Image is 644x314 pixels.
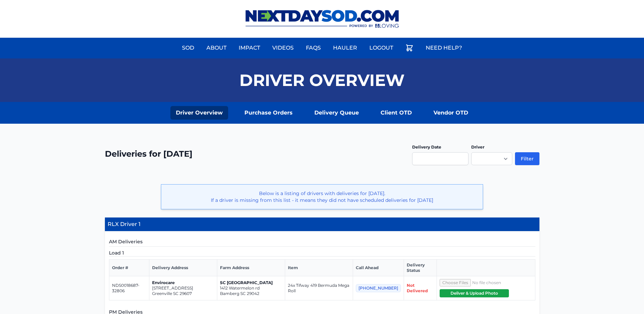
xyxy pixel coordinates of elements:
[353,260,404,276] th: Call Ahead
[407,283,428,293] span: Not Delivered
[239,72,405,88] h1: Driver Overview
[109,260,149,276] th: Order #
[309,106,364,120] a: Delivery Queue
[412,144,441,150] label: Delivery Date
[356,284,401,292] span: [PHONE_NUMBER]
[220,285,282,291] p: 1412 Watermelon rd
[152,285,214,291] p: [STREET_ADDRESS]
[109,238,535,247] h5: AM Deliveries
[404,260,437,276] th: Delivery Status
[220,291,282,296] p: Bamberg SC 29042
[152,280,214,285] p: Envirocare
[167,190,477,204] p: Below is a listing of drivers with deliveries for [DATE]. If a driver is missing from this list -...
[220,280,282,285] p: SC [GEOGRAPHIC_DATA]
[235,40,264,56] a: Impact
[440,289,509,297] button: Deliver & Upload Photo
[217,260,285,276] th: Farm Address
[109,249,535,257] h5: Load 1
[170,106,228,120] a: Driver Overview
[105,217,539,231] h4: RLX Driver 1
[112,283,147,294] p: NDS0018687-32806
[515,152,539,165] button: Filter
[105,149,192,159] h2: Deliveries for [DATE]
[285,260,353,276] th: Item
[375,106,417,120] a: Client OTD
[365,40,397,56] a: Logout
[149,260,217,276] th: Delivery Address
[152,291,214,296] p: Greenville SC 29607
[178,40,198,56] a: Sod
[471,144,484,150] label: Driver
[202,40,231,56] a: About
[428,106,474,120] a: Vendor OTD
[239,106,298,120] a: Purchase Orders
[329,40,361,56] a: Hauler
[302,40,325,56] a: FAQs
[268,40,298,56] a: Videos
[422,40,466,56] a: Need Help?
[285,276,353,300] td: 24x Tifway 419 Bermuda Mega Roll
